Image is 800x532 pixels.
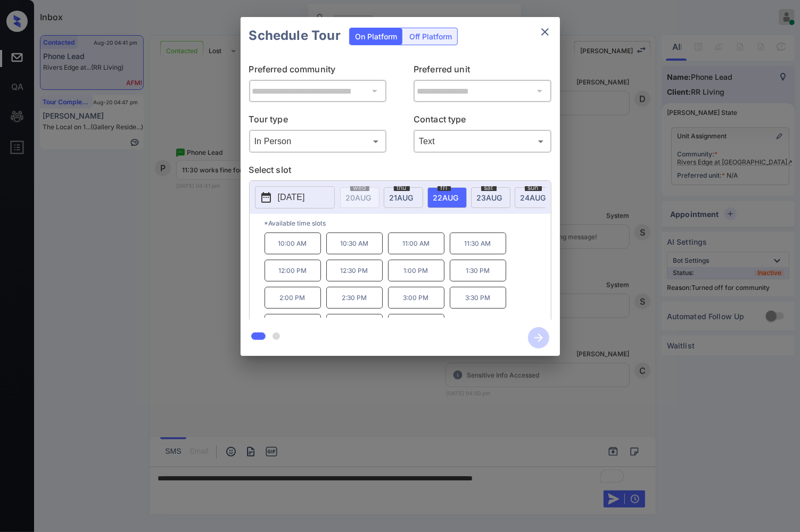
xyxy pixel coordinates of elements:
p: 10:30 AM [326,232,383,254]
button: close [534,21,556,43]
div: In Person [252,132,384,150]
span: sat [481,185,497,191]
div: date-select [515,187,554,208]
h2: Schedule Tour [241,17,349,54]
p: 3:30 PM [450,287,506,309]
p: 5:00 PM [388,314,444,336]
div: date-select [384,187,423,208]
span: 21 AUG [390,193,414,202]
p: Tour type [249,113,387,130]
p: 4:00 PM [265,314,321,336]
span: 22 AUG [433,193,459,202]
div: On Platform [350,28,402,45]
p: Select slot [249,163,551,180]
p: [DATE] [278,191,305,204]
span: 24 AUG [521,193,546,202]
div: Text [416,132,549,150]
p: 10:00 AM [265,232,321,254]
p: 11:00 AM [388,232,444,254]
p: 11:30 AM [450,232,506,254]
p: 2:00 PM [265,287,321,309]
span: sun [525,185,542,191]
div: date-select [471,187,510,208]
p: 4:30 PM [326,314,383,336]
div: date-select [427,187,467,208]
button: [DATE] [255,186,335,209]
p: 3:00 PM [388,287,444,309]
span: fri [438,185,451,191]
p: *Available time slots [265,214,551,232]
span: thu [394,185,410,191]
p: Preferred community [249,63,387,80]
p: Preferred unit [414,63,551,80]
p: 12:30 PM [326,260,383,281]
p: 1:30 PM [450,260,506,281]
p: 1:00 PM [388,260,444,281]
span: 23 AUG [477,193,502,202]
p: Contact type [414,113,551,130]
div: Off Platform [404,28,457,45]
p: 12:00 PM [265,260,321,281]
p: 2:30 PM [326,287,383,309]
